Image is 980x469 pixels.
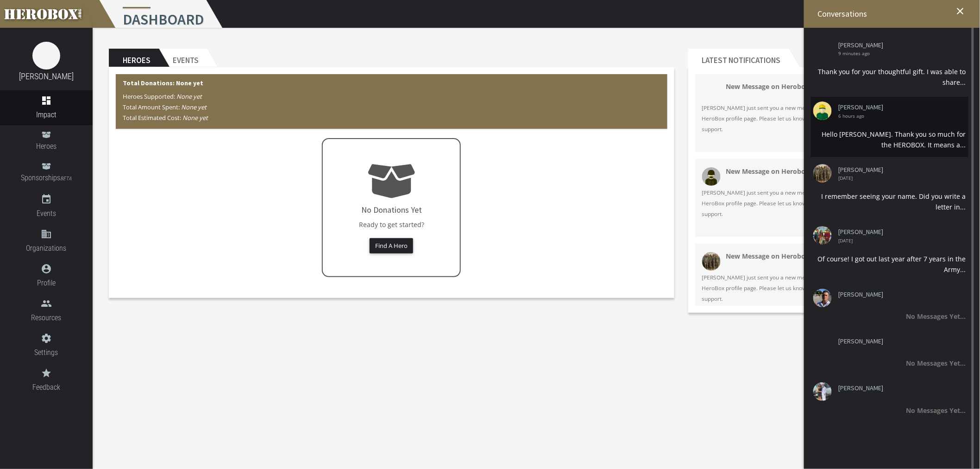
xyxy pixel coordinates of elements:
img: male.jpg [702,167,721,186]
li: [PERSON_NAME] No Messages Yet... [811,284,968,329]
div: Of course! I got out last year after 7 years in the Army... [813,254,966,275]
span: 6 hours ago [839,114,959,118]
span: [DATE] [839,176,959,180]
i: None yet [182,114,208,122]
li: [PERSON_NAME] [DATE] I remember seeing your name. Did you write a letter in... [811,159,968,219]
b: Total Donations: None yet [123,79,203,87]
span: Total Estimated Cost: [123,114,208,122]
li: [PERSON_NAME] 6 hours ago Hello [PERSON_NAME]. Thank you so much for the HEROBOX. It means a... [811,97,968,157]
li: [PERSON_NAME] No Messages Yet... [811,331,968,375]
div: Total Donations: None yet [116,74,667,129]
a: [PERSON_NAME] [839,166,959,173]
a: Open Chat [702,219,950,230]
img: 34053-202506240840400400.png [702,252,721,271]
button: Find A Hero [370,238,413,254]
i: close [955,6,966,17]
small: BETA [61,176,72,182]
b: No Messages Yet... [906,312,966,321]
span: [PERSON_NAME] just sent you a new message on Herobox. You can view your message on your HeroBox p... [702,187,950,219]
img: 34096-202508072050500400.png [702,82,721,101]
strong: New Message on Herobox [726,82,810,91]
span: Heroes Supported: [123,92,202,101]
h4: No Donations Yet [361,205,422,215]
a: [PERSON_NAME] [839,338,959,345]
span: 9 minutes ago [839,51,959,56]
img: image [32,42,60,70]
span: [DATE] [839,238,959,243]
strong: New Message on Herobox [726,252,810,260]
p: Ready to get started? [352,219,431,230]
a: [PERSON_NAME] [839,385,959,392]
a: [PERSON_NAME] [839,104,959,111]
h2: Latest Notifications [688,49,789,67]
strong: New Message on Herobox [726,167,810,176]
a: [PERSON_NAME] [839,228,959,235]
i: None yet [176,92,202,101]
b: No Messages Yet... [906,359,966,368]
span: [PERSON_NAME] just sent you a new message on Herobox. You can view your message on your HeroBox p... [702,272,950,304]
i: dashboard [41,95,52,106]
li: [PERSON_NAME] No Messages Yet... [811,378,968,422]
h2: Heroes [109,49,159,67]
a: [PERSON_NAME] [839,291,959,298]
i: None yet [181,103,207,111]
b: No Messages Yet... [906,406,966,415]
div: Thank you for your thoughtful gift. I was able to share... [813,66,966,88]
a: Open Chat [702,134,950,145]
a: [PERSON_NAME] [839,42,959,49]
span: [PERSON_NAME] just sent you a new message on Herobox. You can view your message on your HeroBox p... [702,102,950,134]
a: Open Chat [702,304,950,315]
span: Conversations [818,8,867,19]
div: I remember seeing your name. Did you write a letter in... [813,191,966,212]
div: Hello [PERSON_NAME]. Thank you so much for the HEROBOX. It means a... [813,129,966,150]
a: [PERSON_NAME] [19,71,74,81]
h2: Events [159,49,207,67]
span: Total Amount Spent: [123,103,207,111]
li: [PERSON_NAME] [DATE] Of course! I got out last year after 7 years in the Army... [811,222,968,281]
li: [PERSON_NAME] 9 minutes ago Thank you for your thoughtful gift. I was able to share... [811,35,968,95]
